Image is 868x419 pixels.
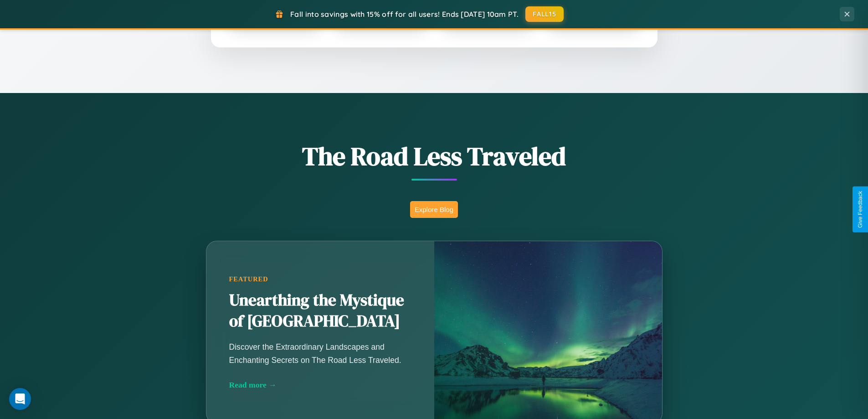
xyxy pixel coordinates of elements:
span: Fall into savings with 15% off for all users! Ends [DATE] 10am PT. [290,10,519,19]
p: Discover the Extraordinary Landscapes and Enchanting Secrets on The Road Less Traveled. [229,341,411,366]
h2: Unearthing the Mystique of [GEOGRAPHIC_DATA] [229,290,411,332]
button: FALL15 [525,6,564,22]
div: Open Intercom Messenger [9,388,31,410]
h1: The Road Less Traveled [161,139,708,174]
button: Explore Blog [410,201,458,218]
div: Give Feedback [857,191,863,228]
div: Featured [229,275,411,283]
div: Read more → [229,380,411,390]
